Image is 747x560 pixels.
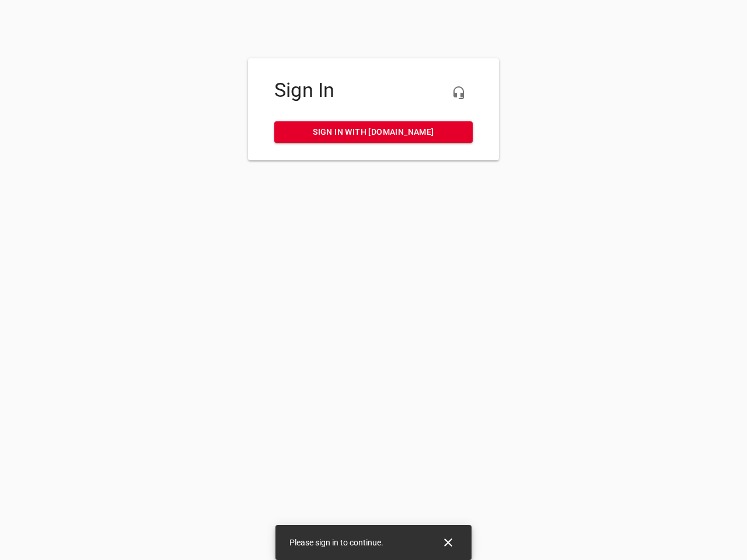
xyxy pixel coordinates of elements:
[289,538,383,547] span: Please sign in to continue.
[284,125,463,139] span: Sign in with [DOMAIN_NAME]
[445,79,473,107] button: Live Chat
[434,528,462,556] button: Close
[274,121,473,143] a: Sign in with [DOMAIN_NAME]
[274,79,473,102] h4: Sign In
